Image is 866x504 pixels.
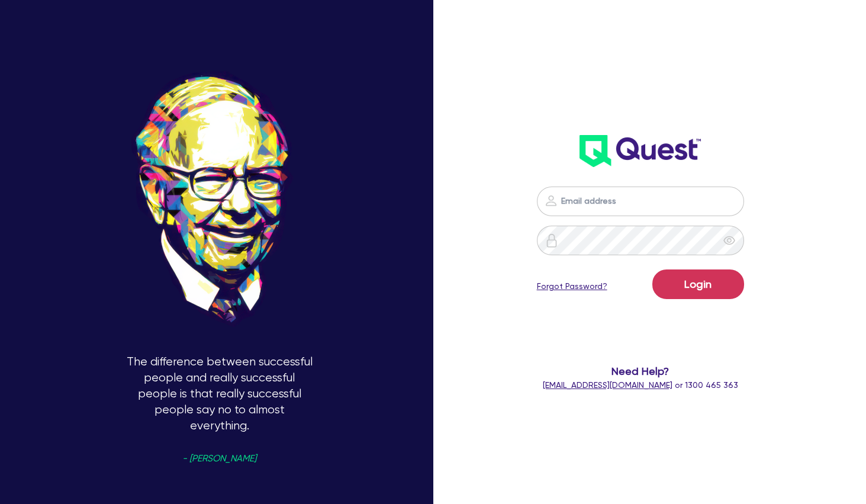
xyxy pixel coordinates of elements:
[580,135,701,167] img: wH2k97JdezQIQAAAABJRU5ErkJggg==
[537,280,607,293] a: Forgot Password?
[543,380,738,390] span: or 1300 465 363
[723,235,735,246] span: eye
[652,269,744,299] button: Login
[544,194,558,208] img: icon-password
[182,454,256,463] span: - [PERSON_NAME]
[537,187,744,216] input: Email address
[543,380,672,390] a: [EMAIL_ADDRESS][DOMAIN_NAME]
[529,363,751,379] span: Need Help?
[545,233,559,248] img: icon-password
